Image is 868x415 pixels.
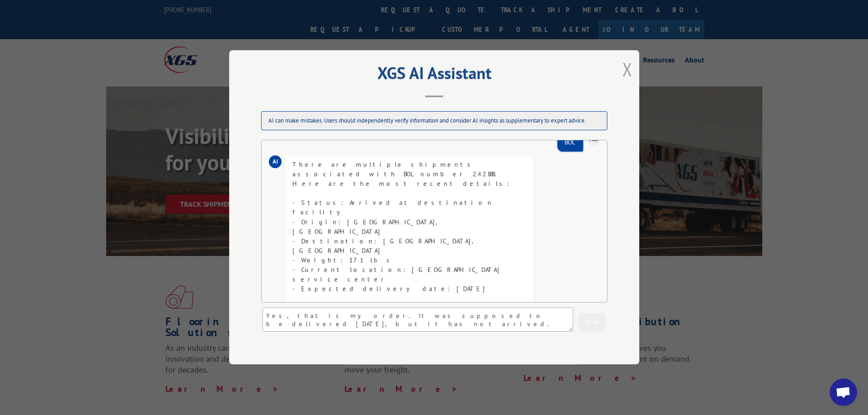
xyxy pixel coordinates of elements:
[261,112,607,131] div: AI can make mistakes. Users should independently verify information and consider AI insights as s...
[622,57,632,81] button: Close modal
[565,138,576,147] div: BOL
[269,155,282,168] div: AI
[252,67,616,84] h2: XGS AI Assistant
[578,313,606,332] button: Send
[830,379,857,406] a: Open chat
[293,160,526,342] div: There are multiple shipments associated with BOL number 242888. Here are the most recent details:...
